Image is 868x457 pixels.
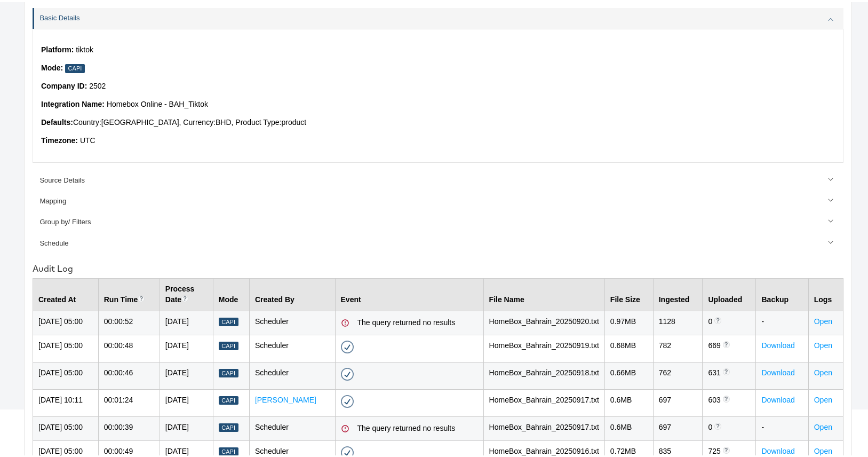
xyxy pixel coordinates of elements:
a: [PERSON_NAME] [255,393,316,402]
td: [DATE] [160,333,213,360]
td: HomeBox_Bahrain_20250917.txt [483,387,604,414]
td: Scheduler [249,414,335,438]
div: Group by/ Filters [39,215,838,225]
td: 782 [653,333,703,360]
a: Download [761,366,794,375]
td: 669 [703,333,756,360]
strong: Platform: [41,43,74,52]
strong: Company ID: [41,80,87,88]
th: Run Time [98,276,160,309]
td: - [756,309,808,333]
td: 00:01:24 [98,387,160,414]
td: 0 [703,414,756,438]
p: UTC [41,133,835,144]
div: The query returned no results [357,421,478,432]
div: The query returned no results [357,316,478,326]
td: [DATE] 05:00 [33,309,99,333]
div: Capi [219,340,238,349]
a: Mapping [33,189,843,210]
td: Scheduler [249,333,335,360]
td: 0.6 MB [604,387,653,414]
td: [DATE] 05:00 [33,333,99,360]
td: 00:00:48 [98,333,160,360]
div: Capi [219,445,238,454]
td: HomeBox_Bahrain_20250919.txt [483,333,604,360]
td: HomeBox_Bahrain_20250920.txt [483,309,604,333]
td: 631 [703,360,756,387]
a: Open [814,339,832,348]
strong: Integration Name: [41,98,105,106]
div: Basic Details [39,11,838,21]
a: Download [761,339,794,348]
strong: Mode: [41,61,63,70]
td: 1128 [653,309,703,333]
a: Open [814,366,832,375]
td: 0 [703,309,756,333]
th: File Size [604,276,653,309]
a: Open [814,421,832,429]
th: Created At [33,276,99,309]
td: [DATE] 10:11 [33,387,99,414]
th: Uploaded [703,276,756,309]
div: Capi [65,62,85,71]
a: Open [814,393,832,402]
a: Open [814,315,832,324]
td: - [756,414,808,438]
td: [DATE] [160,309,213,333]
div: Source Details [39,174,838,184]
p: Homebox Online - BAH_Tiktok [41,97,835,108]
div: Capi [219,316,238,325]
p: 2502 [41,79,835,90]
td: Scheduler [249,309,335,333]
td: 762 [653,360,703,387]
div: Basic Details [33,27,843,160]
th: Process Date [160,276,213,309]
td: 00:00:39 [98,414,160,438]
div: Mapping [39,194,838,204]
strong: Timezone: [41,134,78,143]
a: Download [761,445,794,453]
td: 0.6 MB [604,414,653,438]
a: Schedule [33,231,843,251]
td: 00:00:46 [98,360,160,387]
td: [DATE] 05:00 [33,360,99,387]
th: Created By [249,276,335,309]
a: Basic Details [33,6,843,27]
strong: Defaults: [41,116,73,124]
td: [DATE] [160,360,213,387]
td: 0.68 MB [604,333,653,360]
a: Group by/ Filters [33,210,843,231]
p: tiktok [41,43,835,53]
p: Country: [GEOGRAPHIC_DATA] , Currency: BHD , Product Type: product [41,115,835,126]
th: Mode [213,276,249,309]
td: HomeBox_Bahrain_20250917.txt [483,414,604,438]
a: Open [814,445,832,453]
th: Ingested [653,276,703,309]
td: 0.66 MB [604,360,653,387]
td: [DATE] 05:00 [33,414,99,438]
td: HomeBox_Bahrain_20250918.txt [483,360,604,387]
a: Source Details [33,168,843,188]
td: [DATE] [160,387,213,414]
td: 603 [703,387,756,414]
td: [DATE] [160,414,213,438]
td: 00:00:52 [98,309,160,333]
td: Scheduler [249,360,335,387]
a: Download [761,393,794,402]
div: Schedule [39,237,838,247]
th: Logs [808,276,843,309]
th: Backup [756,276,808,309]
div: Capi [219,421,238,430]
td: 0.97 MB [604,309,653,333]
td: 697 [653,414,703,438]
th: Event [335,276,483,309]
td: 697 [653,387,703,414]
div: Capi [219,394,238,403]
div: Audit Log [33,261,843,273]
th: File Name [483,276,604,309]
div: Capi [219,367,238,376]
